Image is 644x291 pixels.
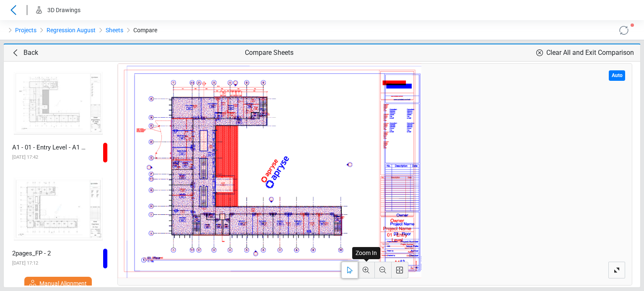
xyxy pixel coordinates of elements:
[12,143,87,152] div: A1 - 01 - Entry Level - A1 - 01 - Entry Level
[47,7,80,13] span: 3D Drawings
[24,277,92,290] a: Manual Alignment
[133,25,157,35] span: Compare
[15,25,36,35] a: Projects
[12,258,87,268] p: 08/20/2025 17:12
[39,278,87,288] span: Manual Alignment
[352,247,380,259] div: Zoom In
[106,25,123,35] a: Sheets
[12,152,87,162] p: 08/20/2025 17:42
[47,25,96,35] a: Regression August
[546,48,634,58] span: Clear All and Exit Comparison
[7,65,109,141] img: Sheet
[23,48,38,58] span: Back
[12,249,87,258] div: 2pages_FP - 2
[612,73,623,78] span: Auto
[245,48,293,58] p: Compare Sheets
[7,171,109,247] img: Sheet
